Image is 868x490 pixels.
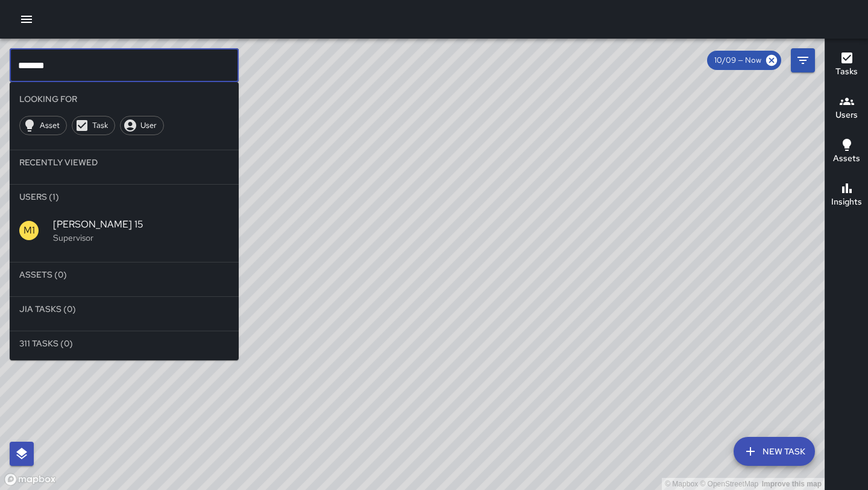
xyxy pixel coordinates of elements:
[825,174,868,217] button: Insights
[10,262,239,287] li: Assets (0)
[10,87,239,111] li: Looking For
[120,116,164,135] div: User
[10,150,239,174] li: Recently Viewed
[825,87,868,130] button: Users
[707,51,781,70] div: 10/09 — Now
[831,196,862,209] h6: Insights
[835,65,858,78] h6: Tasks
[707,54,769,66] span: 10/09 — Now
[10,185,239,209] li: Users (1)
[791,48,815,72] button: Filters
[835,109,858,122] h6: Users
[833,152,860,165] h6: Assets
[24,223,35,238] p: M1
[825,130,868,174] button: Assets
[33,119,66,132] span: Asset
[19,116,67,135] div: Asset
[72,116,115,135] div: Task
[10,209,239,252] div: M1[PERSON_NAME] 15Supervisor
[10,331,239,355] li: 311 Tasks (0)
[53,232,229,244] p: Supervisor
[86,119,115,132] span: Task
[734,437,815,466] button: New Task
[825,43,868,87] button: Tasks
[53,217,229,232] span: [PERSON_NAME] 15
[10,297,239,321] li: Jia Tasks (0)
[134,119,163,132] span: User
